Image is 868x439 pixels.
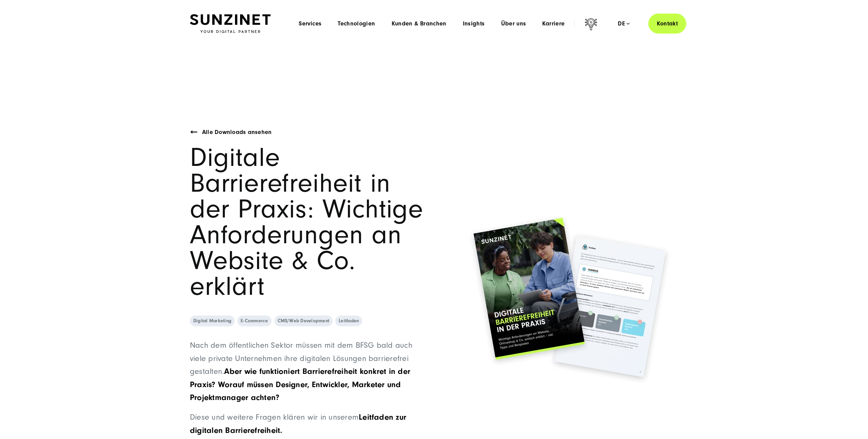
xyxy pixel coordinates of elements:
a: Über uns [501,20,526,27]
a: CMS/Web Development [274,316,333,326]
img: Vorschau auf das Whitepaper von SUNZINET zu digitaler Barrierefreiheit, das wichtige Anforderunge... [461,189,678,406]
a: Insights [463,20,485,27]
img: SUNZINET Full Service Digital Agentur [190,14,271,33]
a: E-Commerce [237,316,271,326]
span: Alle Downloads ansehen [202,129,272,136]
span: Leitfaden zur digitalen Barrierefreiheit. [190,413,406,435]
a: Alle Downloads ansehen [202,128,272,137]
a: Digital Marketing [190,316,235,326]
span: Aber wie funktioniert Barrierefreiheit konkret in der Praxis? Worauf müssen Designer, Entwickler,... [190,367,410,402]
p: Nach dem öffentlichen Sektor müssen mit dem BFSG bald auch viele private Unternehmen ihre digital... [190,339,429,404]
a: Technologien [338,20,375,27]
a: Leitfaden [335,316,362,326]
p: Diese und weitere Fragen klären wir in unserem [190,411,429,437]
a: Kunden & Branchen [392,20,447,27]
span: Digitale Barrierefreiheit in der Praxis: Wichtige Anforderungen an Website & Co. erklärt [190,142,423,302]
div: de [618,20,630,27]
a: Karriere [542,20,565,27]
a: Services [299,20,321,27]
a: Kontakt [648,14,686,34]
